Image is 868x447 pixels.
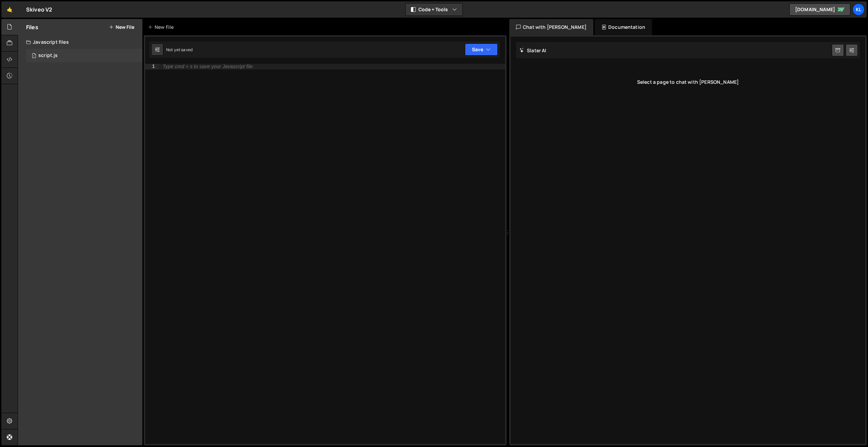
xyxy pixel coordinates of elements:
div: Select a page to chat with [PERSON_NAME] [516,69,860,96]
button: New File [109,24,134,30]
button: Code + Tools [406,3,462,16]
div: Skiveo V2 [26,5,52,14]
div: script.js [38,53,58,59]
div: Chat with [PERSON_NAME] [509,19,593,35]
div: Javascript files [18,35,142,49]
div: Documentation [595,19,652,35]
a: Kl [852,3,865,16]
div: New File [148,24,176,31]
h2: Files [26,23,38,31]
div: 1 [145,64,159,70]
a: 🤙 [1,1,18,18]
div: Type cmd + s to save your Javascript file. [163,64,254,69]
div: 16336/44160.js [26,49,142,62]
a: [DOMAIN_NAME] [789,3,850,16]
button: Save [465,43,498,56]
div: Not yet saved [166,47,193,53]
span: 1 [32,54,36,59]
h2: Slater AI [519,47,547,54]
